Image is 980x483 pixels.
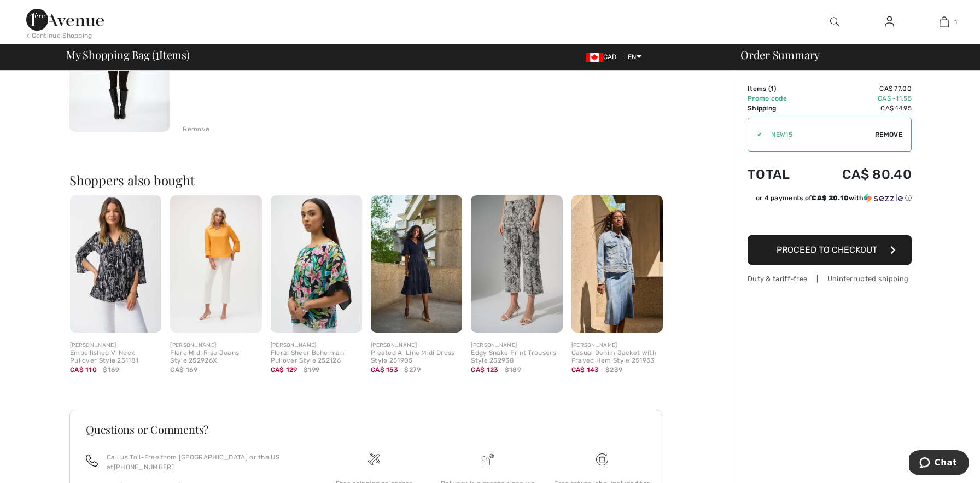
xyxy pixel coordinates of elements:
[371,366,398,374] span: CA$ 153
[70,350,161,365] div: Embellished V-Neck Pullover Style 251181
[748,235,912,265] button: Proceed to Checkout
[66,49,190,60] span: My Shopping Bag ( Items)
[571,341,663,350] div: [PERSON_NAME]
[940,15,949,28] img: My Bag
[748,193,912,207] div: or 4 payments ofCA$ 20.10withSezzle Click to learn more about Sezzle
[114,463,174,471] a: [PHONE_NUMBER]
[26,31,92,40] div: < Continue Shopping
[271,195,362,333] img: Floral Sheer Bohemian Pullover Style 252126
[371,195,462,333] img: Pleated A-Line Midi Dress Style 251905
[596,453,608,465] img: Free shipping on orders over $99
[748,84,810,94] td: Items ( )
[170,341,261,350] div: [PERSON_NAME]
[864,193,903,203] img: Sezzle
[86,424,646,435] h3: Questions or Comments?
[748,156,810,193] td: Total
[586,53,603,62] img: Canadian Dollar
[70,341,161,350] div: [PERSON_NAME]
[371,350,462,365] div: Pleated A-Line Midi Dress Style 251905
[271,350,362,365] div: Floral Sheer Bohemian Pullover Style 252126
[70,195,161,333] img: Embellished V-Neck Pullover Style 251181
[571,366,599,374] span: CA$ 143
[909,450,969,478] iframe: Opens a widget where you can chat to one of our agents
[830,15,839,28] img: search the website
[917,15,971,28] a: 1
[810,94,912,103] td: CA$ -11.55
[628,53,641,61] span: EN
[876,15,903,29] a: Sign In
[155,46,159,61] span: 1
[471,195,562,333] img: Edgy Snake Print Trousers Style 252938
[368,453,380,465] img: Free shipping on orders over $99
[777,245,877,255] span: Proceed to Checkout
[170,195,261,333] img: Flare Mid-Rise Jeans Style 252926X
[885,15,894,28] img: My Info
[812,194,849,202] span: CA$ 20.10
[748,103,810,113] td: Shipping
[471,350,562,365] div: Edgy Snake Print Trousers Style 252938
[505,365,521,375] span: $189
[107,452,304,472] p: Call us Toll-Free from [GEOGRAPHIC_DATA] or the US at
[748,207,912,231] iframe: PayPal-paypal
[727,49,973,60] div: Order Summary
[748,273,912,284] div: Duty & tariff-free | Uninterrupted shipping
[605,365,622,375] span: $239
[170,366,197,374] span: CA$ 169
[183,124,209,134] div: Remove
[954,17,957,27] span: 1
[571,195,663,333] img: Casual Denim Jacket with Frayed Hem Style 251953
[771,85,774,92] span: 1
[810,156,912,193] td: CA$ 80.40
[875,130,902,139] span: Remove
[471,366,498,374] span: CA$ 123
[304,365,319,375] span: $199
[86,455,98,467] img: call
[103,365,119,375] span: $169
[371,341,462,350] div: [PERSON_NAME]
[810,103,912,113] td: CA$ 14.95
[756,193,912,203] div: or 4 payments of with
[26,9,104,31] img: 1ère Avenue
[748,130,762,139] div: ✔
[810,84,912,94] td: CA$ 77.00
[170,350,261,365] div: Flare Mid-Rise Jeans Style 252926X
[748,94,810,103] td: Promo code
[271,366,297,374] span: CA$ 129
[482,453,494,465] img: Delivery is a breeze since we pay the duties!
[471,341,562,350] div: [PERSON_NAME]
[69,173,671,187] h2: Shoppers also bought
[762,118,875,151] input: Promo code
[70,366,97,374] span: CA$ 110
[586,53,621,61] span: CAD
[404,365,421,375] span: $279
[271,341,362,350] div: [PERSON_NAME]
[571,350,663,365] div: Casual Denim Jacket with Frayed Hem Style 251953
